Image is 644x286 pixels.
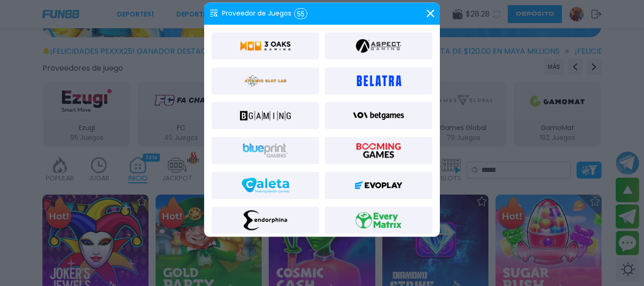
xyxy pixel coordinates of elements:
img: Betgames [353,104,404,127]
img: Endorphina [240,209,291,231]
img: BluePrint [240,139,291,162]
img: BELATRA GAMES [353,69,404,92]
img: BGaming [240,104,291,127]
img: Caleta [240,174,291,196]
img: EVOPLAY [353,174,404,196]
img: 3Oaks [240,34,291,57]
div: Proveedor de Juegos [210,8,307,19]
img: Booming Games [353,139,404,162]
img: Atomic [243,69,288,92]
div: 55 [294,8,307,19]
img: Everymatrix [353,209,404,231]
img: Aspect [356,34,401,57]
